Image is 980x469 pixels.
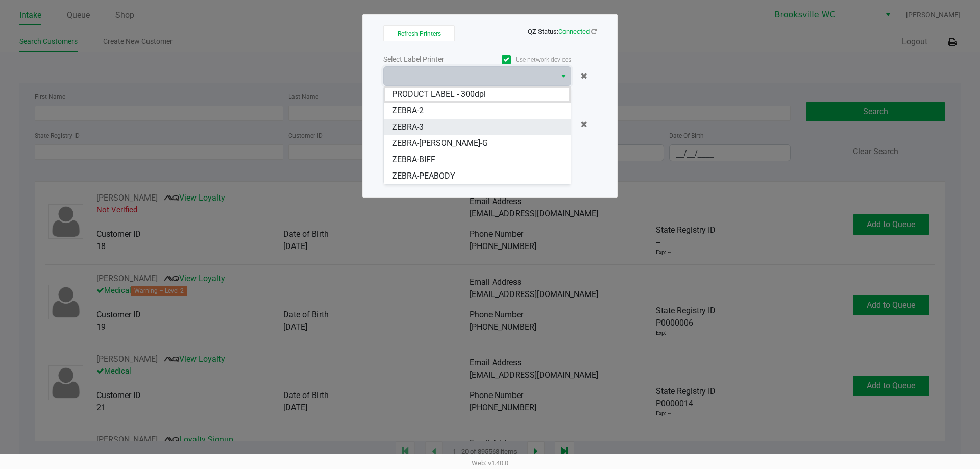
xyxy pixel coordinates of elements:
span: QZ Status: [528,28,597,35]
span: Refresh Printers [398,30,441,37]
span: ZEBRA-PEABODY [392,170,455,182]
span: Web: v1.40.0 [472,459,508,467]
span: ZEBRA-3 [392,121,424,133]
label: Use network devices [477,55,571,64]
span: ZEBRA-2 [392,105,424,117]
span: Connected [558,28,590,35]
span: ZEBRA-[PERSON_NAME]-G [392,137,488,150]
button: Select [556,67,571,85]
span: PRODUCT LABEL - 300dpi [392,88,486,101]
button: Refresh Printers [383,25,455,41]
div: Select Label Printer [383,54,477,65]
span: ZEBRA-BIFF [392,154,435,166]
